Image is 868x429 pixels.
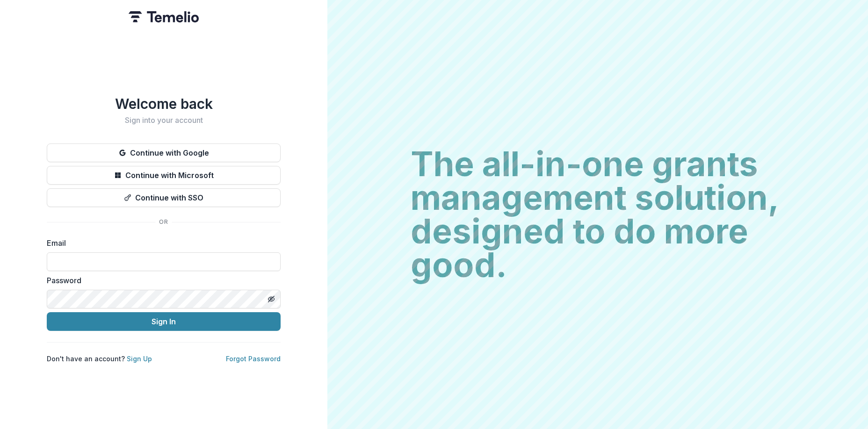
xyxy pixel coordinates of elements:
[129,11,199,22] img: Temelio
[47,354,152,364] p: Don't have an account?
[264,292,279,307] button: Toggle password visibility
[47,237,275,249] label: Email
[47,275,275,286] label: Password
[47,166,281,185] button: Continue with Microsoft
[47,312,281,331] button: Sign In
[47,95,281,112] h1: Welcome back
[47,188,281,207] button: Continue with SSO
[127,355,152,363] a: Sign Up
[47,143,281,162] button: Continue with Google
[226,355,281,363] a: Forgot Password
[47,116,281,125] h2: Sign into your account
